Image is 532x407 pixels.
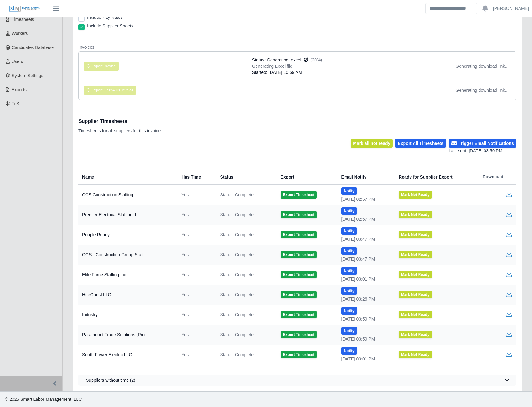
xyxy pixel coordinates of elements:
[341,227,357,235] button: Notify
[177,305,215,325] td: Yes
[220,292,254,298] span: Status: Complete
[281,191,317,199] button: Export Timesheet
[177,169,215,185] th: Has Time
[220,311,254,318] span: Status: Complete
[341,287,357,295] button: Notify
[177,225,215,245] td: Yes
[177,265,215,285] td: Yes
[12,45,54,50] span: Candidates Database
[399,271,432,278] button: Mark Not Ready
[399,291,432,298] button: Mark Not Ready
[281,251,317,258] button: Export Timesheet
[220,272,254,278] span: Status: Complete
[215,169,276,185] th: Status
[177,205,215,225] td: Yes
[220,351,254,358] span: Status: Complete
[399,251,432,258] button: Mark Not Ready
[455,87,509,93] div: Generating download link...
[281,331,317,338] button: Export Timesheet
[341,196,389,202] div: [DATE] 02:57 PM
[12,87,27,92] span: Exports
[311,57,322,63] span: (20%)
[281,291,317,298] button: Export Timesheet
[341,356,389,362] div: [DATE] 03:01 PM
[281,271,317,278] button: Export Timesheet
[425,3,477,14] input: Search
[252,57,301,63] span: Status: Generating_excel
[341,207,357,215] button: Notify
[399,191,432,199] button: Mark Not Ready
[341,276,389,282] div: [DATE] 03:01 PM
[220,232,254,238] span: Status: Complete
[78,169,177,185] th: Name
[341,347,357,355] button: Notify
[220,212,254,218] span: Status: Complete
[252,69,322,76] div: Started: [DATE] 10:59 AM
[78,245,177,265] td: CGS - Construction Group Staff...
[5,397,82,402] span: © 2025 Smart Labor Management, LLC
[78,375,516,386] button: Suppliers without time (2)
[177,325,215,345] td: Yes
[84,62,119,71] button: Export Invoice
[9,5,40,12] img: SLM Logo
[395,139,446,148] button: Export All Timesheets
[478,169,517,185] th: Download
[78,285,177,305] td: HireQuest LLC
[341,236,389,242] div: [DATE] 03:47 PM
[341,216,389,222] div: [DATE] 02:57 PM
[341,187,357,195] button: Notify
[220,252,254,258] span: Status: Complete
[252,63,322,69] div: Generating Excel file
[281,231,317,238] button: Export Timesheet
[12,31,28,36] span: Workers
[399,351,432,358] button: Mark Not Ready
[341,327,357,335] button: Notify
[341,247,357,255] button: Notify
[177,245,215,265] td: Yes
[86,377,135,383] span: Suppliers without time (2)
[78,225,177,245] td: People Ready
[394,169,477,185] th: Ready for Supplier Export
[341,256,389,262] div: [DATE] 03:47 PM
[341,296,389,302] div: [DATE] 03:26 PM
[341,267,357,275] button: Notify
[341,316,389,322] div: [DATE] 03:59 PM
[78,205,177,225] td: Premier Electrical Staffing, L...
[281,351,317,358] button: Export Timesheet
[84,86,136,95] button: Export Cost-Plus Invoice
[449,139,516,148] button: Trigger Email Notifications
[12,101,19,106] span: ToS
[12,73,43,78] span: System Settings
[281,311,317,318] button: Export Timesheet
[341,336,389,342] div: [DATE] 03:59 PM
[78,118,162,125] h1: Supplier Timesheets
[493,5,529,12] a: [PERSON_NAME]
[351,139,393,148] button: Mark all not ready
[220,331,254,338] span: Status: Complete
[399,311,432,318] button: Mark Not Ready
[276,169,336,185] th: Export
[399,231,432,238] button: Mark Not Ready
[12,17,34,22] span: Timesheets
[78,265,177,285] td: Elite Force Staffing Inc.
[341,307,357,315] button: Notify
[177,185,215,205] td: Yes
[177,285,215,305] td: Yes
[87,14,123,20] label: Include Pay Rates
[455,63,509,69] div: Generating download link...
[399,211,432,218] button: Mark Not Ready
[78,128,162,134] p: Timesheets for all suppliers for this invoice.
[78,185,177,205] td: CCS Construction Staffing
[281,211,317,218] button: Export Timesheet
[78,345,177,365] td: South Power Electric LLC
[177,345,215,365] td: Yes
[449,148,516,154] div: Last sent: [DATE] 03:59 PM
[87,23,133,29] label: Include Supplier Sheets
[78,305,177,325] td: Industry
[220,192,254,198] span: Status: Complete
[12,59,23,64] span: Users
[399,331,432,338] button: Mark Not Ready
[78,325,177,345] td: Paramount Trade Solutions (Pro...
[78,44,516,50] dt: Invoices
[336,169,394,185] th: Email Notify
